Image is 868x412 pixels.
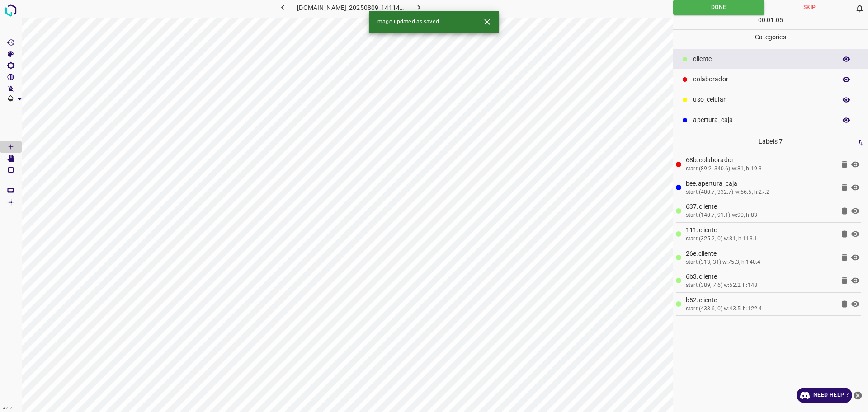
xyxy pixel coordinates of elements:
p: colaborador [693,75,832,84]
button: close-help [852,388,863,403]
p: ​​cliente [693,54,832,64]
a: Need Help ? [797,388,852,403]
p: uso_celular [693,95,832,104]
div: start:(89.2, 340.6) w:81, h:19.3 [686,165,835,173]
p: 6b3.​​cliente [686,272,835,281]
div: start:(433.6, 0) w:43.5, h:122.4 [686,305,835,313]
div: : : [758,15,783,29]
div: colaborador [673,69,868,89]
div: apertura_caja [673,110,868,130]
p: 68b.colaborador [686,155,835,165]
div: start:(389, 7.6) w:52.2, h:148 [686,281,835,290]
h6: [DOMAIN_NAME]_20250809_141148_000001260.jpg [297,2,404,15]
p: 111.​​cliente [686,225,835,235]
p: Labels 7 [676,134,865,149]
div: 4.3.7 [1,405,14,412]
p: 26e.​​cliente [686,249,835,258]
p: 05 [776,15,783,25]
div: start:(325.2, 0) w:81, h:113.1 [686,235,835,243]
p: 00 [758,15,765,25]
div: start:(400.7, 332.7) w:56.5, h:27.2 [686,188,835,197]
p: bee.apertura_caja [686,179,835,188]
p: b52.​​cliente [686,295,835,305]
div: start:(140.7, 91.1) w:90, h:83 [686,211,835,220]
p: Categories [673,30,868,45]
p: 637.​​cliente [686,202,835,211]
button: Close [479,14,495,30]
div: ​​cliente [673,49,868,69]
span: Image updated as saved. [376,18,440,26]
div: uso_celular [673,89,868,110]
p: 01 [767,15,774,25]
p: apertura_caja [693,115,832,125]
img: logo [3,2,19,19]
div: start:(313, 31) w:75.3, h:140.4 [686,258,835,267]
